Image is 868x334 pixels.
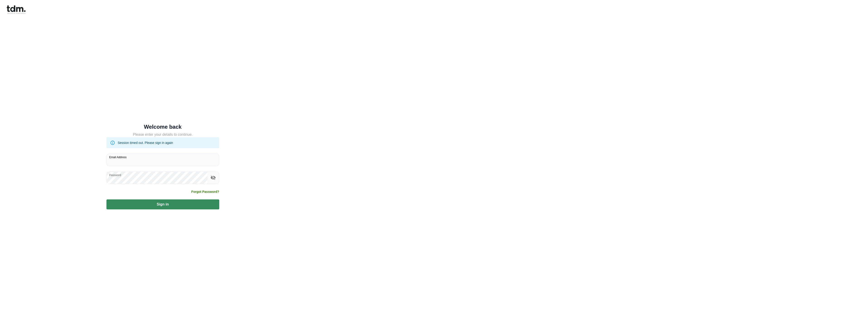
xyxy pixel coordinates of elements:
[106,132,219,137] h5: Please enter your details to continue.
[106,125,219,129] h5: Welcome back
[191,189,219,194] a: Forgot Password?
[118,139,173,147] div: Session timed out. Please sign in again
[109,155,127,159] label: Email Address
[109,173,121,177] label: Password
[209,174,217,182] button: toggle password visibility
[106,199,219,209] button: Sign in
